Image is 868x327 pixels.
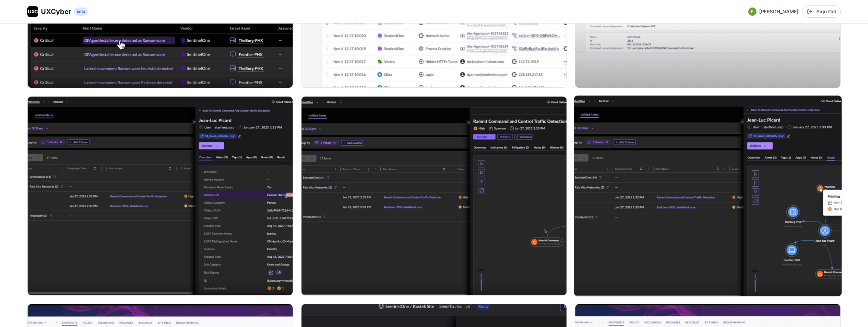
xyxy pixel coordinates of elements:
img: Profile [748,8,756,16]
span: [PERSON_NAME] [759,8,798,15]
span: beta [74,8,88,16]
img: Sentinelone image 18 [574,96,842,296]
img: Sentinelone image 16 [28,97,293,295]
button: Sign Out [803,5,841,18]
img: Sentinelone image 17 [301,97,567,295]
span: UXCyber [41,7,71,16]
a: UXCUXCyberbeta [27,6,88,17]
span: UXC [28,8,38,15]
